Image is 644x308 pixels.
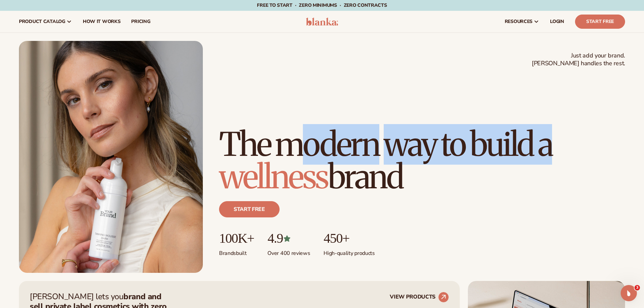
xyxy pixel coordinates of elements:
span: Just add your brand. [PERSON_NAME] handles the rest. [532,52,625,68]
p: 4.9 [267,231,310,246]
p: 450+ [324,231,375,246]
span: 3 [635,285,640,290]
img: Female holding tanning mousse. [19,41,203,273]
span: How It Works [83,19,121,24]
span: LOGIN [550,19,564,24]
p: Brands built [219,246,254,257]
a: Start Free [575,15,625,29]
p: 100K+ [219,231,254,246]
img: logo [306,18,338,26]
iframe: Intercom live chat [621,285,637,301]
a: product catalog [14,11,77,32]
a: Start free [219,201,280,217]
span: wellness [219,157,328,197]
span: product catalog [19,19,65,24]
span: pricing [131,19,150,24]
span: Free to start · ZERO minimums · ZERO contracts [257,2,387,8]
p: High-quality products [324,246,375,257]
p: Over 400 reviews [267,246,310,257]
a: VIEW PRODUCTS [390,292,449,303]
a: How It Works [77,11,126,32]
a: resources [499,11,545,32]
span: resources [505,19,532,24]
h1: The modern way to build a brand [219,128,625,193]
a: pricing [126,11,156,32]
a: LOGIN [545,11,570,32]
